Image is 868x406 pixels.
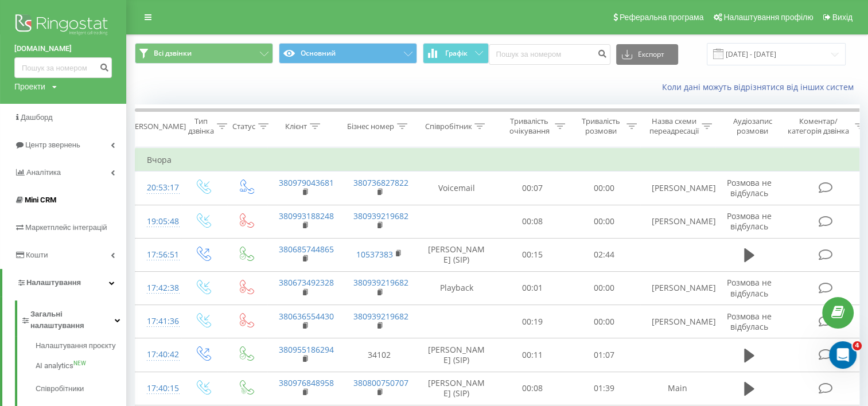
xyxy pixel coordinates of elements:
[616,44,678,65] button: Експорт
[829,341,857,369] iframe: Intercom live chat
[640,171,715,205] td: [PERSON_NAME]
[14,11,112,40] img: Ringostat logo
[279,344,334,355] a: 380955186294
[353,311,408,322] a: 380939219682
[578,116,624,136] div: Тривалість розмови
[497,338,569,372] td: 00:11
[445,49,468,57] span: Графік
[727,277,772,298] span: Розмова не відбулась
[36,340,115,352] span: Налаштування проєкту
[417,271,497,304] td: Playback
[497,171,569,205] td: 00:07
[147,377,170,400] div: 17:40:15
[497,372,569,405] td: 00:08
[128,122,186,131] div: [PERSON_NAME]
[26,251,48,259] span: Кошти
[147,244,170,266] div: 17:56:51
[147,310,170,333] div: 17:41:36
[425,122,472,131] div: Співробітник
[353,377,408,388] a: 380800750707
[649,116,699,136] div: Назва схеми переадресації
[26,278,81,287] span: Налаштування
[147,210,170,233] div: 19:05:48
[353,277,408,288] a: 380939219682
[36,377,126,400] a: Співробітники
[727,210,772,232] span: Розмова не відбулась
[21,113,53,122] span: Дашборд
[497,305,569,338] td: 00:19
[353,177,408,188] a: 380736827822
[36,340,126,354] a: Налаштування проєкту
[727,177,772,198] span: Розмова не відбулась
[25,196,56,204] span: Mini CRM
[279,277,334,288] a: 380673492328
[353,210,408,221] a: 380939219682
[569,338,640,372] td: 01:07
[14,43,112,54] a: [DOMAIN_NAME]
[417,238,497,271] td: [PERSON_NAME] (SIP)
[25,140,80,149] span: Центр звернень
[147,177,170,199] div: 20:53:17
[25,223,107,232] span: Маркетплейс інтеграцій
[832,13,853,22] span: Вихід
[569,372,640,405] td: 01:39
[2,269,126,296] a: Налаштування
[356,249,393,260] a: 10537383
[14,81,45,92] div: Проекти
[785,116,852,136] div: Коментар/категорія дзвінка
[497,205,569,238] td: 00:08
[36,354,126,377] a: AI analyticsNEW
[489,44,610,65] input: Пошук за номером
[232,122,255,131] div: Статус
[30,309,115,331] span: Загальні налаштування
[417,372,497,405] td: [PERSON_NAME] (SIP)
[417,338,497,372] td: [PERSON_NAME] (SIP)
[147,343,170,366] div: 17:40:42
[569,271,640,304] td: 00:00
[569,205,640,238] td: 00:00
[497,271,569,304] td: 00:01
[285,122,307,131] div: Клієнт
[497,238,569,271] td: 00:15
[279,311,334,322] a: 380636554430
[279,177,334,188] a: 380979043681
[640,305,715,338] td: [PERSON_NAME]
[347,122,394,131] div: Бізнес номер
[279,43,417,64] button: Основний
[640,205,715,238] td: [PERSON_NAME]
[620,13,704,22] span: Реферальна програма
[154,49,192,58] span: Всі дзвінки
[279,210,334,221] a: 380993188248
[147,277,170,299] div: 17:42:38
[135,43,273,64] button: Всі дзвінки
[14,57,112,78] input: Пошук за номером
[279,244,334,255] a: 380685744865
[640,271,715,304] td: [PERSON_NAME]
[36,360,73,372] span: AI analytics
[417,171,497,205] td: Voicemail
[342,338,417,372] td: 34102
[423,43,489,64] button: Графік
[662,81,859,92] a: Коли дані можуть відрізнятися вiд інших систем
[569,238,640,271] td: 02:44
[853,341,862,350] span: 4
[36,383,84,395] span: Співробітники
[279,377,334,388] a: 380976848958
[727,311,772,332] span: Розмова не відбулась
[569,305,640,338] td: 00:00
[507,116,552,136] div: Тривалість очікування
[723,13,813,22] span: Налаштування профілю
[569,171,640,205] td: 00:00
[725,116,780,136] div: Аудіозапис розмови
[640,372,715,405] td: Main
[21,300,126,336] a: Загальні налаштування
[188,116,214,136] div: Тип дзвінка
[26,168,61,177] span: Аналiтика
